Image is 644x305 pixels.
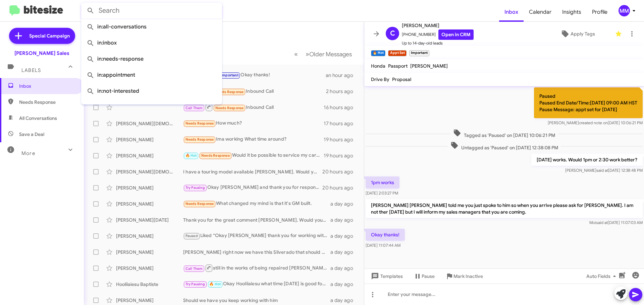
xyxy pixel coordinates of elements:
span: in:sold-verified [87,99,217,115]
div: Should we have you keep working with him [183,297,330,304]
div: [PERSON_NAME] [116,152,183,159]
span: Save a Deal [19,131,44,138]
div: What changed my mind is that it's GM built. [183,200,330,208]
span: Needs Response [185,202,214,206]
div: Liked “Okay [PERSON_NAME] thank you for working with [PERSON_NAME].” [183,232,330,240]
span: [DATE] 2:03:27 PM [366,190,398,196]
p: [DATE] works. Would 1pm or 2:30 work better? [531,154,643,166]
div: [PERSON_NAME][DATE] [116,217,183,223]
span: Proposal [392,76,411,82]
span: [PERSON_NAME] [402,21,474,29]
div: [PERSON_NAME] [116,201,183,207]
div: Ima working What time around? [183,136,324,143]
span: Apply Tags [571,28,595,40]
span: [PERSON_NAME] [DATE] 12:38:48 PM [565,168,643,173]
span: Templates [370,270,403,282]
span: Inbox [499,2,524,22]
a: Calendar [524,2,557,22]
span: Try Pausing [185,282,205,286]
span: Moi [DATE] 11:07:03 AM [589,220,643,225]
span: in:inbox [87,35,217,51]
div: a day ago [330,297,359,304]
span: All Conversations [19,115,57,122]
span: [DATE] 11:07:44 AM [366,243,400,248]
div: Inbound Call [183,87,326,95]
button: Auto Fields [581,270,624,282]
button: MM [613,5,637,16]
div: 17 hours ago [324,120,359,127]
p: 1pm works [366,176,399,188]
small: 🔥 Hot [371,50,385,56]
a: Profile [587,2,613,22]
span: Call Them [185,106,203,110]
div: Okay Hooliiaiesu what time [DATE] is good for you that I should let [PERSON_NAME] know you’re coo... [183,280,330,288]
button: Previous [290,47,302,61]
button: Next [302,47,356,61]
div: 2 hours ago [326,88,359,95]
span: Up to 14-day-old leads [402,40,474,47]
span: Try Pausing [185,185,205,190]
span: Special Campaign [29,32,70,39]
button: Mark Inactive [440,270,488,282]
div: [PERSON_NAME] right now we have this Silverado that should be able to pull a boat. Are you able t... [183,249,330,255]
span: created note on [579,120,608,125]
div: [PERSON_NAME][DEMOGRAPHIC_DATA] [116,120,183,127]
span: [PHONE_NUMBER] [402,29,474,40]
span: Pause [422,270,435,282]
button: Pause [408,270,440,282]
span: [PERSON_NAME] [410,63,448,69]
span: » [306,50,309,58]
div: Would it be possible to service my car while I'm there [183,152,324,159]
span: Important [221,73,238,77]
small: Appt Set [388,50,406,56]
span: Needs Response [185,137,214,142]
span: Drive By [371,76,389,82]
span: Inbox [19,83,76,89]
span: said at [596,220,608,225]
div: [PERSON_NAME][DEMOGRAPHIC_DATA] [116,168,183,175]
span: Untagged as 'Paused' on [DATE] 12:38:08 PM [448,141,561,151]
p: Okay thanks! [366,229,405,241]
span: Paused [185,234,198,238]
span: in:not-interested [87,83,217,99]
div: [PERSON_NAME] [116,249,183,255]
span: Tagged as 'Paused' on [DATE] 10:06:21 PM [450,129,558,139]
div: Hooliiaiesu Baptiste [116,281,183,288]
span: Labels [21,67,41,73]
span: said at [596,168,608,173]
button: Apply Tags [543,28,612,40]
input: Search [81,3,222,19]
span: Needs Response [201,153,230,158]
div: a day ago [330,217,359,223]
span: Needs Response [215,106,244,110]
a: Special Campaign [9,28,75,44]
div: [PERSON_NAME] [116,265,183,272]
span: Passport [388,63,408,69]
div: still in the works of being repaired [PERSON_NAME]. Here are other lexus that you might be intere... [183,264,330,272]
span: Needs Response [215,90,244,94]
div: a day ago [330,281,359,288]
span: Mark Inactive [453,270,483,282]
span: C [390,28,395,39]
div: [PERSON_NAME] [116,136,183,143]
div: Thank you for the great comment [PERSON_NAME]. Would you mind sharing with me what stopped you fr... [183,217,330,223]
div: [PERSON_NAME] [116,184,183,191]
div: 19 hours ago [324,152,359,159]
div: a day ago [330,265,359,272]
span: Call Them [185,266,203,271]
div: Okay thanks! [183,71,326,79]
nav: Page navigation example [290,47,356,61]
span: « [294,50,298,58]
div: a day ago [330,201,359,207]
span: Auto Fields [586,270,619,282]
div: 16 hours ago [324,104,359,111]
span: Needs Response [19,99,76,105]
div: How much? [183,120,324,127]
button: Templates [364,270,408,282]
span: [PERSON_NAME] [DATE] 10:06:21 PM [548,120,643,125]
span: 🔥 Hot [185,153,197,158]
a: Insights [557,2,587,22]
div: I have a touring model available [PERSON_NAME]. Would you like to come down to secure it? [183,168,322,175]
